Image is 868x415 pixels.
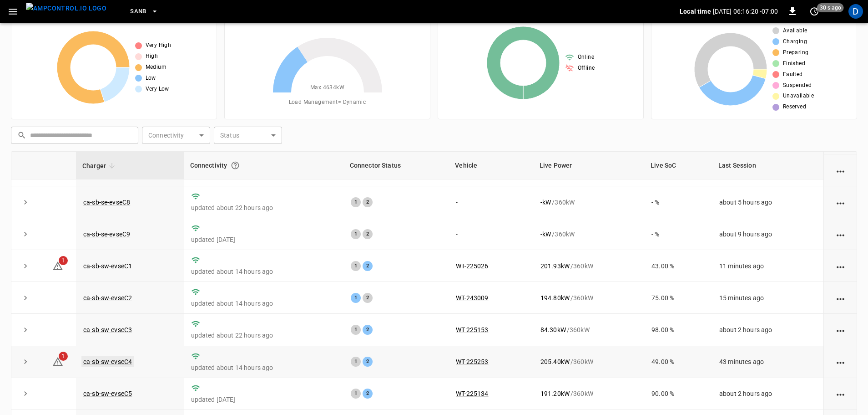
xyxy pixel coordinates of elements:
[363,293,373,303] div: 2
[578,53,594,62] span: Online
[146,74,156,83] span: Low
[644,378,712,410] td: 90.00 %
[83,326,132,333] a: ca-sb-sw-evseC3
[83,262,132,270] a: ca-sb-sw-evseC1
[835,166,846,175] div: action cell options
[146,41,172,50] span: Very High
[783,92,814,101] span: Unavailable
[835,389,846,398] div: action cell options
[540,357,570,366] p: 205.40 kW
[578,64,595,73] span: Offline
[19,227,32,241] button: expand row
[191,267,336,276] p: updated about 14 hours ago
[644,314,712,346] td: 98.00 %
[817,3,844,12] span: 30 s ago
[644,346,712,378] td: 49.00 %
[449,186,533,218] td: -
[540,261,570,271] p: 201.93 kW
[712,314,823,346] td: about 2 hours ago
[146,63,167,72] span: Medium
[540,230,551,239] p: - kW
[363,261,373,271] div: 2
[19,323,32,337] button: expand row
[783,102,806,112] span: Reserved
[351,197,361,207] div: 1
[83,390,132,397] a: ca-sb-sw-evseC5
[81,356,134,367] a: ca-sb-sw-evseC4
[783,37,807,46] span: Charging
[712,218,823,250] td: about 9 hours ago
[191,299,336,308] p: updated about 14 hours ago
[351,229,361,239] div: 1
[343,152,449,179] th: Connector Status
[191,363,336,372] p: updated about 14 hours ago
[363,357,373,367] div: 2
[19,195,32,209] button: expand row
[83,199,130,206] a: ca-sb-se-evseC8
[456,262,488,270] a: WT-225026
[540,357,637,366] div: / 360 kW
[146,52,158,61] span: High
[363,325,373,335] div: 2
[363,229,373,239] div: 2
[191,395,336,404] p: updated [DATE]
[130,6,146,17] span: SanB
[310,83,344,92] span: Max. 4634 kW
[713,7,778,16] p: [DATE] 06:16:20 -07:00
[59,256,68,265] span: 1
[540,261,637,271] div: / 360 kW
[783,59,805,68] span: Finished
[835,198,846,207] div: action cell options
[712,250,823,282] td: 11 minutes ago
[351,293,361,303] div: 1
[146,85,169,94] span: Very Low
[59,352,68,361] span: 1
[540,389,637,398] div: / 360 kW
[191,235,336,244] p: updated [DATE]
[807,4,822,19] button: set refresh interval
[644,218,712,250] td: - %
[19,387,32,400] button: expand row
[26,3,106,14] img: ampcontrol.io logo
[783,81,812,90] span: Suspended
[363,197,373,207] div: 2
[191,203,336,212] p: updated about 22 hours ago
[644,250,712,282] td: 43.00 %
[533,152,644,179] th: Live Power
[351,389,361,399] div: 1
[351,261,361,271] div: 1
[449,218,533,250] td: -
[540,230,637,239] div: / 360 kW
[783,48,809,57] span: Preparing
[540,389,570,398] p: 191.20 kW
[540,293,637,302] div: / 360 kW
[783,26,807,36] span: Available
[19,355,32,369] button: expand row
[191,331,336,340] p: updated about 22 hours ago
[712,186,823,218] td: about 5 hours ago
[835,357,846,366] div: action cell options
[783,70,803,79] span: Faulted
[449,152,533,179] th: Vehicle
[456,326,488,333] a: WT-225153
[363,389,373,399] div: 2
[644,152,712,179] th: Live SoC
[680,7,711,16] p: Local time
[289,98,366,107] span: Load Management = Dynamic
[52,358,63,365] a: 1
[835,261,846,271] div: action cell options
[227,157,243,174] button: Connection between the charger and our software.
[540,325,566,334] p: 84.30 kW
[456,294,488,302] a: WT-243009
[540,293,570,302] p: 194.80 kW
[456,390,488,397] a: WT-225134
[712,346,823,378] td: 43 minutes ago
[848,4,863,19] div: profile-icon
[835,325,846,334] div: action cell options
[351,357,361,367] div: 1
[351,325,361,335] div: 1
[835,293,846,302] div: action cell options
[835,230,846,239] div: action cell options
[540,325,637,334] div: / 360 kW
[52,262,63,269] a: 1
